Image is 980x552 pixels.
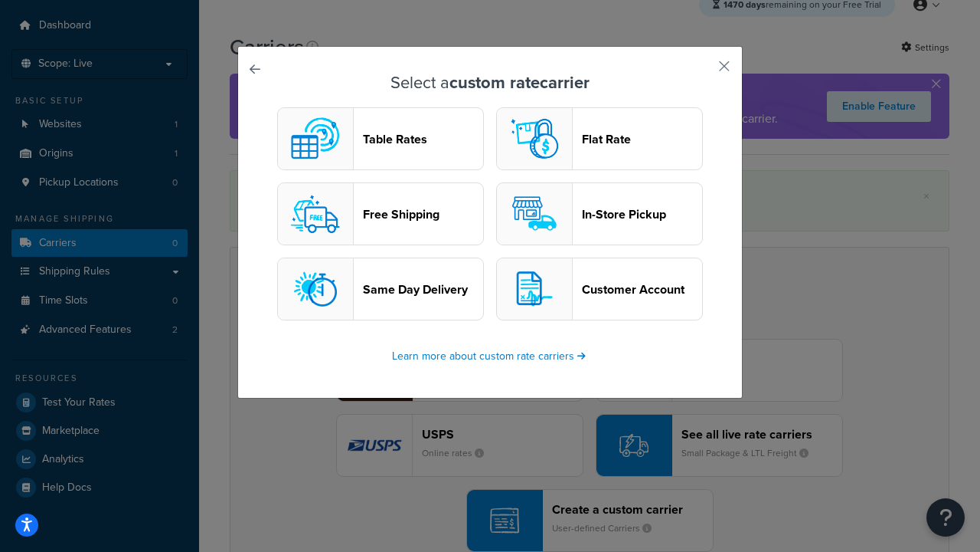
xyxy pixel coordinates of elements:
header: Free Shipping [363,207,483,222]
button: free logoFree Shipping [277,182,484,245]
a: Learn more about custom rate carriers [392,348,588,364]
button: custom logoTable Rates [277,107,484,170]
img: customerAccount logo [504,258,565,320]
button: pickup logoIn-Store Pickup [496,182,703,245]
button: sameday logoSame Day Delivery [277,258,484,320]
header: Flat Rate [582,132,702,146]
img: flat logo [504,108,565,169]
header: In-Store Pickup [582,207,702,222]
button: customerAccount logoCustomer Account [496,258,703,320]
strong: custom rate carrier [449,70,590,95]
header: Customer Account [582,282,702,297]
img: pickup logo [504,183,565,245]
header: Same Day Delivery [363,282,483,297]
header: Table Rates [363,132,483,146]
h3: Select a [276,74,704,92]
img: sameday logo [285,258,346,320]
button: flat logoFlat Rate [496,107,703,170]
img: custom logo [285,108,346,169]
img: free logo [285,183,346,245]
